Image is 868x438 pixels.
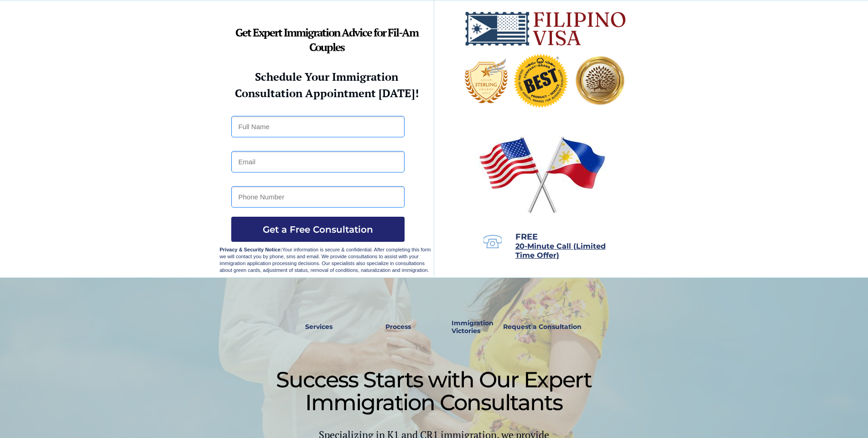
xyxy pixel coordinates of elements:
a: 20-Minute Call (Limited Time Offer) [515,243,606,259]
button: Get a Free Consultation [231,217,405,242]
input: Phone Number [231,186,405,208]
span: 20-Minute Call (Limited Time Offer) [515,242,606,260]
strong: Get Expert Immigration Advice for Fil-Am Couples [235,25,418,54]
strong: Request a Consultation [503,323,582,331]
input: Full Name [231,116,405,137]
span: Your information is secure & confidential. After completing this form we will contact you by phon... [220,247,431,273]
strong: Consultation Appointment [DATE]! [235,86,419,100]
span: FREE [515,232,538,242]
strong: Process [385,323,411,331]
a: Immigration Victories [448,317,478,338]
strong: Schedule Your Immigration [255,69,398,84]
strong: Immigration Victories [452,319,494,335]
strong: Services [305,323,333,331]
a: Request a Consultation [499,317,586,338]
span: Success Starts with Our Expert Immigration Consultants [276,366,592,416]
strong: Privacy & Security Notice: [220,247,282,252]
span: Get a Free Consultation [231,224,405,235]
a: Process [381,317,416,338]
a: Services [299,317,339,338]
input: Email [231,151,405,172]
